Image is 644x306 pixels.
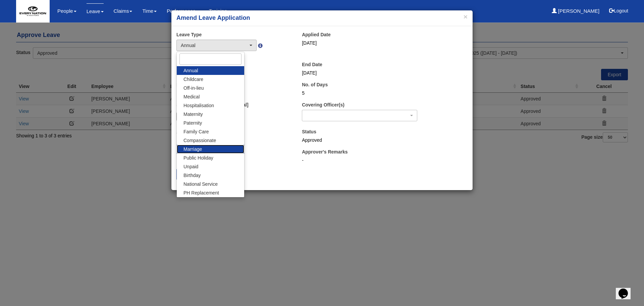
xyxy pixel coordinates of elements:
[183,102,214,109] span: Hospitalisation
[176,40,257,51] button: Annual
[183,172,201,179] span: Birthday
[183,111,203,118] span: Maternity
[302,148,347,155] label: Approver's Remarks
[302,157,442,164] div: -
[302,81,328,88] label: No. of Days
[302,128,316,135] label: Status
[302,40,417,46] div: [DATE]
[302,90,417,96] div: 5
[302,101,344,108] label: Covering Officer(s)
[616,279,637,299] iframe: chat widget
[183,120,202,126] span: Paternity
[183,155,213,161] span: Public Holiday
[181,42,248,49] div: Annual
[179,53,241,65] input: Search
[302,137,417,143] div: Approved
[183,146,202,152] span: Marriage
[183,93,200,100] span: Medical
[302,31,331,38] label: Applied Date
[183,137,216,144] span: Compassionate
[176,31,202,38] label: Leave Type
[183,181,218,187] span: National Service
[183,128,209,135] span: Family Care
[464,13,468,20] button: ×
[183,163,198,170] span: Unpaid
[183,67,198,74] span: Annual
[183,85,204,91] span: Off-in-lieu
[302,61,322,68] label: End Date
[302,70,417,76] div: [DATE]
[183,189,219,196] span: PH Replacement
[176,14,250,21] b: Amend Leave Application
[183,76,203,83] span: Childcare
